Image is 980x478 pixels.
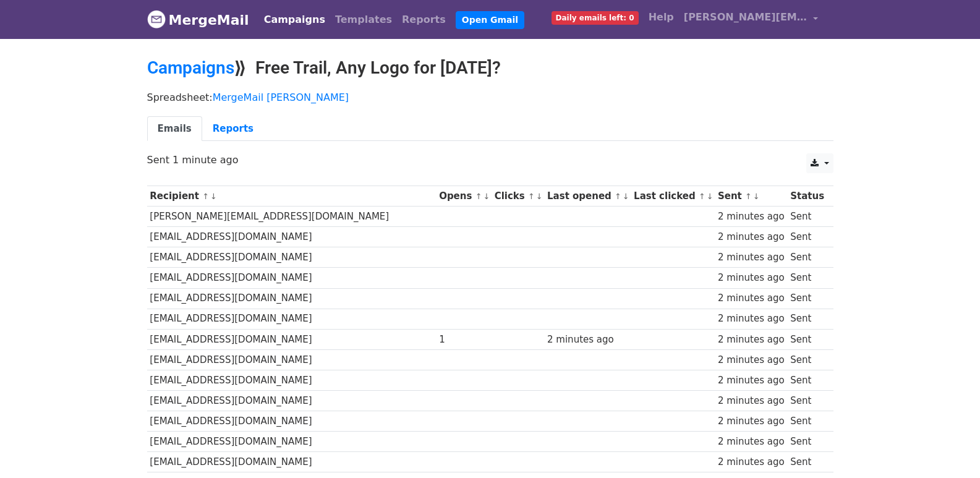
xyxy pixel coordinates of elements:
[699,192,705,201] a: ↑
[787,452,827,472] td: Sent
[397,7,451,32] a: Reports
[718,353,785,367] div: 2 minutes ago
[147,411,437,432] td: [EMAIL_ADDRESS][DOMAIN_NAME]
[147,329,437,349] td: [EMAIL_ADDRESS][DOMAIN_NAME]
[787,349,827,370] td: Sent
[147,207,437,227] td: [PERSON_NAME][EMAIL_ADDRESS][DOMAIN_NAME]
[147,432,437,452] td: [EMAIL_ADDRESS][DOMAIN_NAME]
[615,192,621,201] a: ↑
[330,7,397,32] a: Templates
[202,192,209,201] a: ↑
[753,192,760,201] a: ↓
[787,227,827,247] td: Sent
[213,92,349,103] a: MergeMail [PERSON_NAME]
[718,394,785,408] div: 2 minutes ago
[718,250,785,265] div: 2 minutes ago
[787,207,827,227] td: Sent
[718,271,785,285] div: 2 minutes ago
[147,153,833,166] p: Sent 1 minute ago
[147,116,202,142] a: Emails
[718,414,785,429] div: 2 minutes ago
[623,192,629,201] a: ↓
[644,5,679,30] a: Help
[147,370,437,390] td: [EMAIL_ADDRESS][DOMAIN_NAME]
[147,288,437,309] td: [EMAIL_ADDRESS][DOMAIN_NAME]
[202,116,264,142] a: Reports
[718,435,785,449] div: 2 minutes ago
[547,333,628,347] div: 2 minutes ago
[679,5,824,34] a: [PERSON_NAME][EMAIL_ADDRESS][DOMAIN_NAME]
[147,452,437,472] td: [EMAIL_ADDRESS][DOMAIN_NAME]
[707,192,714,201] a: ↓
[718,373,785,388] div: 2 minutes ago
[147,309,437,329] td: [EMAIL_ADDRESS][DOMAIN_NAME]
[456,11,524,29] a: Open Gmail
[536,192,543,201] a: ↓
[787,391,827,411] td: Sent
[147,10,166,28] img: MergeMail logo
[718,291,785,305] div: 2 minutes ago
[544,186,631,207] th: Last opened
[147,247,437,268] td: [EMAIL_ADDRESS][DOMAIN_NAME]
[147,7,249,33] a: MergeMail
[787,268,827,288] td: Sent
[147,186,437,207] th: Recipient
[787,309,827,329] td: Sent
[147,268,437,288] td: [EMAIL_ADDRESS][DOMAIN_NAME]
[787,329,827,349] td: Sent
[147,91,833,104] p: Spreadsheet:
[787,370,827,390] td: Sent
[718,230,785,244] div: 2 minutes ago
[528,192,535,201] a: ↑
[483,192,490,201] a: ↓
[147,58,234,78] a: Campaigns
[787,247,827,268] td: Sent
[436,186,492,207] th: Opens
[259,7,330,32] a: Campaigns
[684,10,807,25] span: [PERSON_NAME][EMAIL_ADDRESS][DOMAIN_NAME]
[718,312,785,326] div: 2 minutes ago
[147,391,437,411] td: [EMAIL_ADDRESS][DOMAIN_NAME]
[787,186,827,207] th: Status
[718,333,785,347] div: 2 minutes ago
[787,411,827,432] td: Sent
[147,227,437,247] td: [EMAIL_ADDRESS][DOMAIN_NAME]
[787,288,827,309] td: Sent
[715,186,787,207] th: Sent
[718,210,785,224] div: 2 minutes ago
[547,5,644,30] a: Daily emails left: 0
[718,455,785,469] div: 2 minutes ago
[552,11,639,25] span: Daily emails left: 0
[475,192,482,201] a: ↑
[147,58,833,79] h2: ⟫ Free Trail, Any Logo for [DATE]?
[745,192,752,201] a: ↑
[439,333,488,347] div: 1
[787,432,827,452] td: Sent
[210,192,217,201] a: ↓
[147,349,437,370] td: [EMAIL_ADDRESS][DOMAIN_NAME]
[492,186,544,207] th: Clicks
[631,186,715,207] th: Last clicked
